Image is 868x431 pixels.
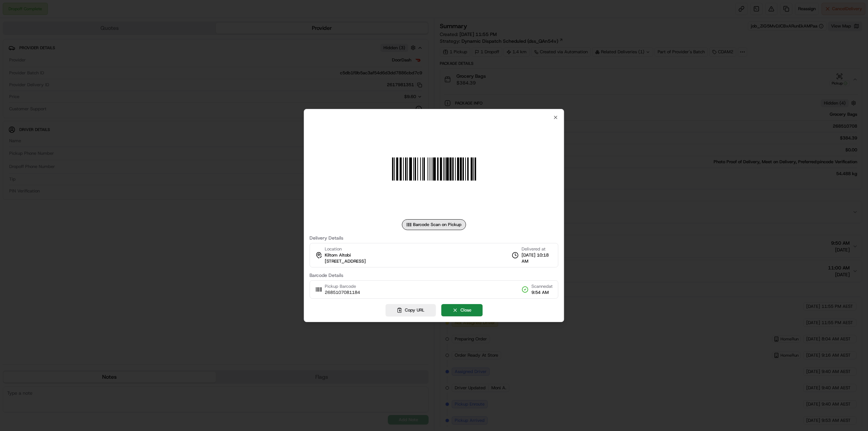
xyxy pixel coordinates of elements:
div: Barcode Scan on Pickup [402,219,466,230]
span: 9:54 AM [531,289,553,296]
img: barcode_scan_on_pickup image [385,120,483,218]
span: [DATE] 10:18 AM [522,252,553,264]
span: Location [325,246,342,252]
button: Close [441,304,483,316]
span: [STREET_ADDRESS] [325,258,366,264]
label: Delivery Details [309,236,558,240]
label: Barcode Details [309,273,558,278]
span: Pickup Barcode [325,283,360,289]
span: 2685107081184 [325,289,360,296]
span: Scanned at [531,283,553,289]
span: Delivered at [522,246,553,252]
button: Copy URL [385,304,436,316]
span: Kiltom Altobi [325,252,351,258]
